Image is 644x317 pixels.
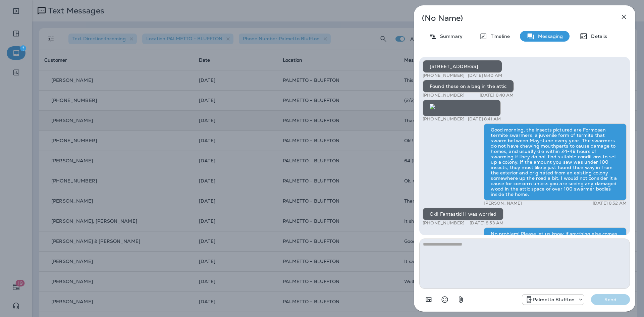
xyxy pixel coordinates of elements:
[423,73,465,78] p: [PHONE_NUMBER]
[487,34,510,39] p: Timeline
[437,34,463,39] p: Summary
[422,15,605,21] p: (No Name)
[484,201,522,206] p: [PERSON_NAME]
[422,293,435,306] button: Add in a premade template
[423,93,465,98] p: [PHONE_NUMBER]
[423,208,503,220] div: Ok!! Fantastic!! I was worried
[430,104,435,109] img: twilio-download
[438,293,451,306] button: Select an emoji
[423,220,465,226] p: [PHONE_NUMBER]
[484,227,627,246] div: No problem! Please let us know if anything else comes up!
[533,297,575,302] p: Palmetto Bluffton
[535,34,563,39] p: Messaging
[593,201,627,206] p: [DATE] 8:52 AM
[468,116,501,122] p: [DATE] 8:41 AM
[480,93,514,98] p: [DATE] 8:40 AM
[470,220,503,226] p: [DATE] 8:53 AM
[468,73,502,78] p: [DATE] 8:40 AM
[423,80,514,93] div: Found these on a bag in the attic
[423,60,502,73] div: [STREET_ADDRESS]
[588,34,607,39] p: Details
[522,296,584,304] div: +1 (843) 604-3631
[484,123,627,201] div: Good morning, the insects pictured are Formosan termite swarmers, a juvenile form of termite that...
[423,116,465,122] p: [PHONE_NUMBER]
